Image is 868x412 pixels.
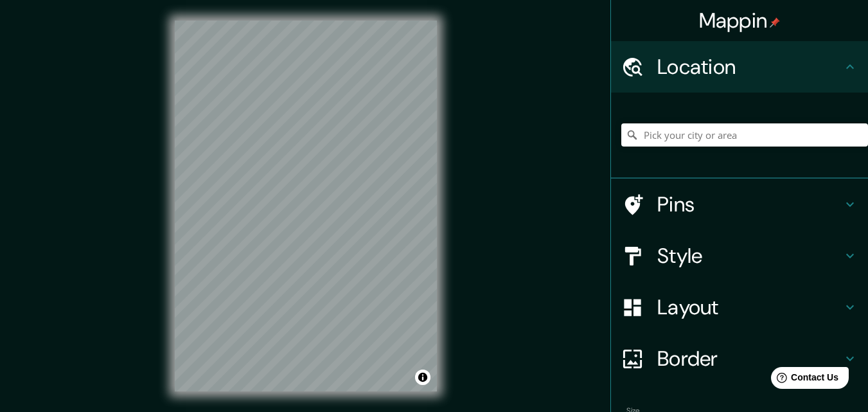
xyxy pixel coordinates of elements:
[657,54,842,80] h4: Location
[611,230,868,282] div: Style
[611,41,868,93] div: Location
[657,294,842,320] h4: Layout
[657,243,842,269] h4: Style
[657,346,842,372] h4: Border
[611,333,868,384] div: Border
[657,192,842,217] h4: Pins
[621,123,868,147] input: Pick your city or area
[415,370,430,385] button: Toggle attribution
[611,179,868,230] div: Pins
[699,8,781,33] h4: Mappin
[754,362,854,398] iframe: Help widget launcher
[175,21,437,391] canvas: Map
[611,282,868,333] div: Layout
[770,17,780,28] img: pin-icon.png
